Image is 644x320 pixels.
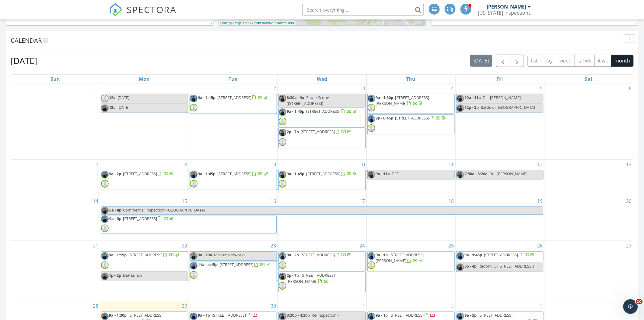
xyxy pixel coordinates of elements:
a: Thursday [405,75,417,83]
img: default-user-f0147aede5fd5fa78ca7ade42f37bd4542148d508eef1c3d3ea960f66861d68b.jpg [279,180,286,188]
span: Battle of [GEOGRAPHIC_DATA] [481,105,535,110]
span: 9a - 10a [198,252,212,258]
span: DEF Lunch [123,273,142,278]
span: 12p - 3p [465,105,479,110]
span: 9a - 2p [465,313,477,318]
td: Go to September 4, 2025 [366,84,455,160]
span: 9a - 3p [109,215,122,234]
button: week [556,55,575,67]
span: 8:30a - 9a [287,95,305,100]
td: Go to September 25, 2025 [366,241,455,301]
td: Go to September 27, 2025 [544,241,633,301]
img: default-user-f0147aede5fd5fa78ca7ade42f37bd4542148d508eef1c3d3ea960f66861d68b.jpg [279,282,286,290]
div: | [219,20,296,26]
a: 9a - 2p [STREET_ADDRESS] [101,170,188,190]
a: Go to October 1, 2025 [361,301,366,311]
a: 2p - 7p [STREET_ADDRESS] [287,129,352,134]
td: Go to September 22, 2025 [100,241,189,301]
td: Go to September 11, 2025 [366,160,455,196]
span: Sewer Scope ([STREET_ADDRESS]) [287,95,329,106]
img: default-user-f0147aede5fd5fa78ca7ade42f37bd4542148d508eef1c3d3ea960f66861d68b.jpg [368,124,375,132]
td: Go to September 1, 2025 [100,84,189,160]
span: 10 [636,299,643,304]
span: 7:50a - 8:20a [465,171,488,176]
img: default-user-f0147aede5fd5fa78ca7ade42f37bd4542148d508eef1c3d3ea960f66861d68b.jpg [279,118,286,125]
a: 11a - 4:15p [STREET_ADDRESS] [190,261,277,281]
a: 9a - 1:45p [STREET_ADDRESS] [190,170,277,190]
span: 9a - 11a [376,171,390,176]
span: Calendar [11,36,42,44]
button: Previous month [496,55,510,67]
a: Go to September 20, 2025 [625,196,633,206]
span: Dr - [PERSON_NAME] [483,95,521,100]
img: default-user-f0147aede5fd5fa78ca7ade42f37bd4542148d508eef1c3d3ea960f66861d68b.jpg [190,271,198,279]
a: 9a - 1:15p [STREET_ADDRESS] [109,252,180,258]
span: [STREET_ADDRESS] [390,313,424,318]
img: p1211068.jpeg [279,273,286,280]
a: Go to September 3, 2025 [361,84,366,93]
img: p1211068.jpeg [279,252,286,260]
span: 9a - 1:45p [465,252,482,258]
img: default-user-f0147aede5fd5fa78ca7ade42f37bd4542148d508eef1c3d3ea960f66861d68b.jpg [101,261,109,269]
img: p1211068.jpeg [101,273,109,280]
a: Leaflet [220,21,230,25]
a: 11a - 4:15p [STREET_ADDRESS] [198,262,271,268]
a: 2p - 7p [STREET_ADDRESS][PERSON_NAME] [287,273,335,284]
span: [STREET_ADDRESS][PERSON_NAME] [376,95,429,106]
td: Go to September 23, 2025 [189,241,278,301]
span: 9a - 1p [376,252,388,258]
img: default-user-f0147aede5fd5fa78ca7ade42f37bd4542148d508eef1c3d3ea960f66861d68b.jpg [368,261,375,269]
a: Sunday [49,75,61,83]
button: 4 wk [594,55,611,67]
img: The Best Home Inspection Software - Spectora [109,3,122,16]
td: Go to September 19, 2025 [455,196,544,241]
a: Go to September 28, 2025 [92,301,100,311]
a: Go to September 18, 2025 [447,196,455,206]
a: Go to September 16, 2025 [270,196,278,206]
span: 2p - 6:45p [376,115,394,121]
span: 2p - 7p [287,129,299,134]
a: Go to September 8, 2025 [184,160,189,169]
span: 3p - 4p [465,264,477,269]
span: [STREET_ADDRESS] [306,108,341,114]
img: p1211068.jpeg [101,207,109,215]
a: Go to September 23, 2025 [270,241,278,251]
img: p1211068.jpeg [368,252,375,260]
a: Go to September 9, 2025 [272,160,278,169]
a: 9a - 1:15p [STREET_ADDRESS] [190,94,277,114]
a: Go to September 1, 2025 [184,84,189,93]
img: default-user-f0147aede5fd5fa78ca7ade42f37bd4542148d508eef1c3d3ea960f66861d68b.jpg [101,180,109,188]
a: 9a - 1:30p [STREET_ADDRESS][PERSON_NAME] [376,95,429,106]
a: Go to September 13, 2025 [625,160,633,169]
td: Go to September 3, 2025 [278,84,366,160]
iframe: Intercom live chat [623,299,638,314]
span: 12a [109,95,116,100]
a: 9a - 3p [STREET_ADDRESS] [101,215,277,234]
span: Dr - [PERSON_NAME] [490,171,528,176]
a: 2p - 6:45p [STREET_ADDRESS] [367,114,455,134]
img: p1211068.jpeg [101,252,109,260]
a: SPECTORA [109,8,177,21]
td: Go to September 16, 2025 [189,196,278,241]
button: list [528,55,541,67]
img: p1211068.jpeg [457,252,464,260]
a: Go to September 4, 2025 [450,84,455,93]
a: © MapTiler [231,21,248,25]
span: DEF [392,171,399,176]
img: p1211068.jpeg [279,95,286,102]
td: Go to September 9, 2025 [189,160,278,196]
img: p1211068.jpeg [279,171,286,179]
a: 9a - 1p [STREET_ADDRESS] [198,313,258,318]
img: default-user-f0147aede5fd5fa78ca7ade42f37bd4542148d508eef1c3d3ea960f66861d68b.jpg [190,180,198,188]
a: Go to October 3, 2025 [539,301,544,311]
td: Go to September 5, 2025 [455,84,544,160]
a: Go to September 30, 2025 [270,301,278,311]
a: 2p - 6:45p [STREET_ADDRESS] [376,115,447,121]
td: Go to September 7, 2025 [11,160,100,196]
span: [STREET_ADDRESS][PERSON_NAME] [287,273,335,284]
a: Go to September 15, 2025 [181,196,189,206]
a: Go to September 25, 2025 [447,241,455,251]
a: Wednesday [316,75,328,83]
a: 9a - 1p [STREET_ADDRESS][PERSON_NAME] [367,251,455,272]
a: 2p - 7p [STREET_ADDRESS] [278,128,366,148]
